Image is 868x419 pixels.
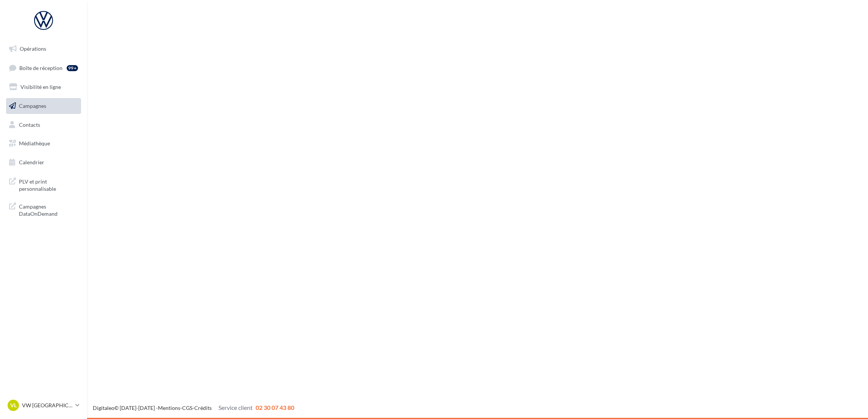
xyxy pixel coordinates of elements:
[19,103,46,109] span: Campagnes
[19,201,78,218] span: Campagnes DataOnDemand
[20,45,46,52] span: Opérations
[20,84,61,90] span: Visibilité en ligne
[19,64,62,71] span: Boîte de réception
[219,404,253,411] span: Service client
[158,405,180,411] a: Mentions
[22,402,72,409] p: VW [GEOGRAPHIC_DATA]
[19,121,40,128] span: Contacts
[19,176,78,193] span: PLV et print personnalisable
[5,173,83,196] a: PLV et print personnalisable
[5,198,83,221] a: Campagnes DataOnDemand
[5,79,83,95] a: Visibilité en ligne
[67,65,78,71] div: 99+
[10,402,17,409] span: VL
[93,405,114,411] a: Digitaleo
[6,398,81,413] a: VL VW [GEOGRAPHIC_DATA]
[93,405,294,411] span: © [DATE]-[DATE] - - -
[256,404,294,411] span: 02 30 07 43 80
[182,405,192,411] a: CGS
[194,405,212,411] a: Crédits
[5,117,83,133] a: Contacts
[19,159,44,165] span: Calendrier
[5,60,83,76] a: Boîte de réception99+
[19,140,50,146] span: Médiathèque
[5,136,83,151] a: Médiathèque
[5,41,83,57] a: Opérations
[5,98,83,114] a: Campagnes
[5,154,83,170] a: Calendrier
